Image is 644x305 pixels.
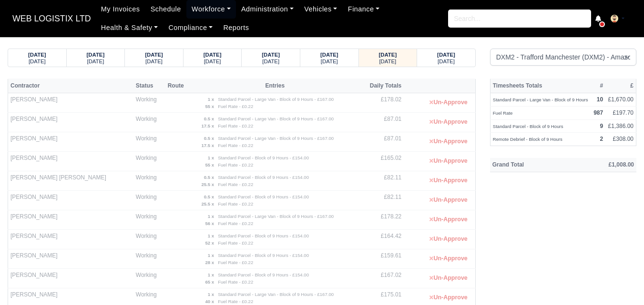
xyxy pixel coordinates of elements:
small: Standard Parcel - Block of 9 Hours - £154.00 [218,253,309,258]
small: [DATE] [87,59,104,64]
td: £308.00 [605,133,636,146]
a: Reports [218,19,254,37]
strong: 17.5 x [201,123,214,128]
strong: 52 x [205,240,214,246]
td: £1,670.00 [605,93,636,107]
strong: 0.5 x [204,175,214,180]
strong: 1 x [208,272,214,277]
button: Un-Approve [424,213,472,226]
input: Search... [448,10,591,28]
small: Fuel Rate - £0.22 [218,201,253,207]
iframe: Chat Widget [596,259,644,305]
small: [DATE] [145,59,163,64]
td: £82.11 [358,191,404,210]
strong: 56 x [205,221,214,226]
th: Grand Total [490,158,570,172]
strong: 40 x [205,299,214,304]
strong: 0.5 x [204,194,214,199]
small: Standard Parcel - Block of 9 Hours - £154.00 [218,233,309,238]
strong: [DATE] [320,52,338,58]
td: Working [133,132,165,152]
small: Standard Parcel - Large Van - Block of 9 Hours - £167.00 [218,97,334,102]
strong: 25.5 x [201,201,214,207]
strong: 1 x [208,253,214,258]
small: Fuel Rate - £0.22 [218,221,253,226]
th: # [591,79,605,93]
small: Standard Parcel - Block of 9 Hours - £154.00 [218,175,309,180]
small: Fuel Rate [493,110,513,116]
strong: [DATE] [87,52,105,58]
td: Working [133,269,165,288]
td: £178.22 [358,210,404,230]
th: Entries [191,79,358,93]
strong: 28 x [205,260,214,265]
button: Un-Approve [424,291,472,305]
td: £164.42 [358,230,404,249]
small: Standard Parcel - Large Van - Block of 9 Hours - £167.00 [218,292,334,297]
td: [PERSON_NAME] [8,249,133,269]
td: £87.01 [358,113,404,132]
td: £165.02 [358,152,404,171]
button: Un-Approve [424,115,472,129]
td: Working [133,152,165,171]
strong: [DATE] [379,52,397,58]
button: Un-Approve [424,271,472,285]
small: Fuel Rate - £0.22 [218,260,253,265]
small: Standard Parcel - Large Van - Block of 9 Hours [493,97,588,102]
small: Standard Parcel - Block of 9 Hours - £154.00 [218,155,309,160]
td: £178.02 [358,93,404,113]
small: [DATE] [379,59,396,64]
strong: 10 [597,96,603,103]
small: Fuel Rate - £0.22 [218,299,253,304]
small: Fuel Rate - £0.22 [218,279,253,285]
td: Working [133,249,165,269]
td: £87.01 [358,132,404,152]
a: WEB LOGISTIX LTD [8,10,96,28]
td: Working [133,171,165,191]
strong: 987 [593,109,603,116]
td: [PERSON_NAME] [8,269,133,288]
strong: 25.5 x [201,182,214,187]
strong: 55 x [205,162,214,167]
th: Status [133,79,165,93]
small: [DATE] [438,59,455,64]
td: [PERSON_NAME] [8,113,133,132]
small: Standard Parcel - Large Van - Block of 9 Hours - £167.00 [218,116,334,121]
td: [PERSON_NAME] [8,152,133,171]
a: Health & Safety [96,19,164,37]
small: Fuel Rate - £0.22 [218,162,253,167]
strong: 65 x [205,279,214,285]
strong: [DATE] [262,52,280,58]
button: Un-Approve [424,154,472,168]
th: Route [165,79,192,93]
strong: 1 x [208,155,214,160]
small: [DATE] [262,59,279,64]
button: Un-Approve [424,232,472,246]
small: [DATE] [321,59,338,64]
td: [PERSON_NAME] [8,230,133,249]
small: Remote Debrief - Block of 9 Hours [493,137,562,142]
td: [PERSON_NAME] [8,93,133,113]
td: [PERSON_NAME] [8,132,133,152]
strong: 1 x [208,214,214,219]
strong: [DATE] [145,52,163,58]
td: Working [133,210,165,230]
td: [PERSON_NAME] [PERSON_NAME] [8,171,133,191]
td: [PERSON_NAME] [8,191,133,210]
th: Contractor [8,79,133,93]
small: Fuel Rate - £0.22 [218,123,253,128]
td: Working [133,230,165,249]
strong: 55 x [205,104,214,109]
td: Working [133,113,165,132]
strong: [DATE] [28,52,46,58]
td: [PERSON_NAME] [8,210,133,230]
small: [DATE] [204,59,221,64]
button: Un-Approve [424,96,472,109]
strong: 9 [600,123,603,129]
button: Un-Approve [424,135,472,148]
strong: [DATE] [204,52,222,58]
small: Fuel Rate - £0.22 [218,104,253,109]
th: £1,008.00 [570,158,636,172]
